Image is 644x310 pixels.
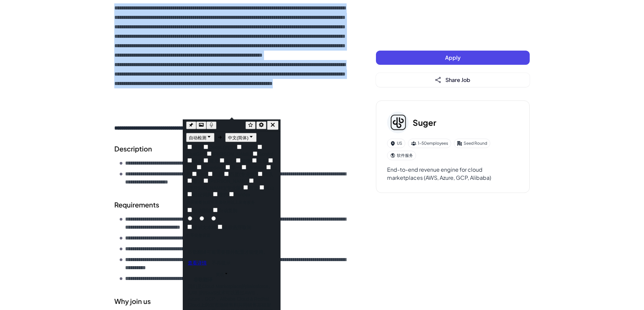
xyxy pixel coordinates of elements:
[114,200,349,210] h2: Requirements
[454,139,490,148] div: Seed Round
[387,166,519,182] div: End-to-end revenue engine for cloud marketplaces (AWS, Azure, GCP, Alibaba)
[376,51,530,65] button: Apply
[413,116,436,129] h3: Suger
[408,139,451,148] div: 1-50 employees
[114,296,349,306] div: Why join us
[376,73,530,87] button: Share Job
[114,144,349,154] h2: Description
[445,54,461,61] span: Apply
[445,76,470,83] span: Share Job
[387,112,409,133] img: Su
[387,151,416,160] div: 软件服务
[387,139,405,148] div: US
